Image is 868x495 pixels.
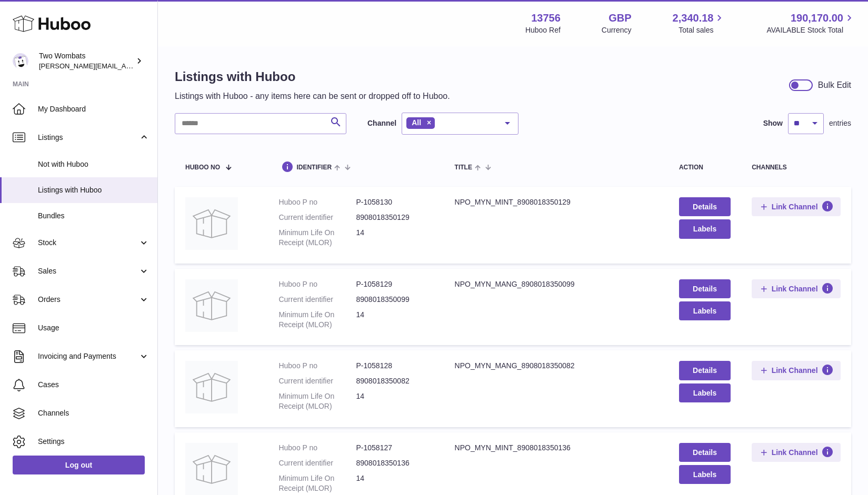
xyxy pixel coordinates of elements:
a: Log out [13,456,145,474]
span: Link Channel [772,202,818,211]
dt: Huboo P no [278,361,356,371]
button: Link Channel [752,279,841,298]
dd: P-1058127 [356,443,434,453]
a: 2,340.18 Total sales [673,11,726,35]
p: Listings with Huboo - any items here can be sent or dropped off to Huboo. [175,90,450,102]
span: Stock [38,238,138,248]
img: NPO_MYN_MANG_8908018350082 [185,361,238,413]
div: NPO_MYN_MINT_8908018350136 [455,443,658,453]
button: Labels [679,301,731,320]
dd: P-1058130 [356,197,434,207]
span: Listings [38,133,138,143]
dd: 8908018350129 [356,213,434,223]
div: action [679,164,731,171]
span: 2,340.18 [673,11,714,25]
span: Link Channel [772,284,818,294]
dd: P-1058128 [356,361,434,371]
div: Two Wombats [39,51,134,71]
label: Show [763,118,783,128]
span: Huboo no [185,164,220,171]
span: entries [829,118,851,128]
span: Total sales [679,25,725,35]
dt: Huboo P no [278,279,356,289]
span: My Dashboard [38,104,149,114]
span: Link Channel [772,448,818,457]
span: [PERSON_NAME][EMAIL_ADDRESS][PERSON_NAME][DOMAIN_NAME] [39,62,267,70]
dt: Minimum Life On Receipt (MLOR) [278,310,356,330]
span: Settings [38,437,149,447]
dd: 8908018350136 [356,458,434,468]
span: title [455,164,472,171]
span: Orders [38,295,138,305]
a: Details [679,197,731,216]
img: adam.randall@twowombats.com [13,53,28,69]
div: channels [752,164,841,171]
label: Channel [367,118,396,128]
a: Details [679,279,731,298]
button: Labels [679,219,731,238]
dt: Minimum Life On Receipt (MLOR) [278,228,356,248]
dd: 8908018350082 [356,376,434,386]
button: Labels [679,465,731,484]
div: NPO_MYN_MANG_8908018350082 [455,361,658,371]
div: Currency [602,25,632,35]
dt: Minimum Life On Receipt (MLOR) [278,391,356,411]
dd: 8908018350099 [356,295,434,305]
span: AVAILABLE Stock Total [766,25,855,35]
a: Details [679,443,731,462]
button: Labels [679,383,731,402]
dd: 14 [356,310,434,330]
span: Cases [38,380,149,390]
dt: Huboo P no [278,197,356,207]
a: Details [679,361,731,380]
button: Link Channel [752,197,841,216]
dt: Current identifier [278,295,356,305]
dd: 14 [356,228,434,248]
dt: Minimum Life On Receipt (MLOR) [278,473,356,493]
div: Huboo Ref [525,25,561,35]
h1: Listings with Huboo [175,68,450,85]
span: Listings with Huboo [38,185,149,195]
strong: GBP [608,11,631,25]
button: Link Channel [752,361,841,380]
button: Link Channel [752,443,841,462]
div: Bulk Edit [818,79,851,91]
a: 190,170.00 AVAILABLE Stock Total [766,11,855,35]
dt: Current identifier [278,376,356,386]
span: Usage [38,323,149,333]
span: Invoicing and Payments [38,351,138,361]
span: identifier [296,164,332,171]
span: Not with Huboo [38,159,149,169]
div: NPO_MYN_MINT_8908018350129 [455,197,658,207]
dt: Current identifier [278,213,356,223]
span: Bundles [38,211,149,221]
span: Link Channel [772,366,818,375]
strong: 13756 [531,11,561,25]
span: All [412,118,421,127]
span: Channels [38,408,149,418]
dd: 14 [356,391,434,411]
img: NPO_MYN_MANG_8908018350099 [185,279,238,332]
span: Sales [38,266,138,276]
div: NPO_MYN_MANG_8908018350099 [455,279,658,289]
dd: P-1058129 [356,279,434,289]
dt: Current identifier [278,458,356,468]
span: 190,170.00 [791,11,843,25]
img: NPO_MYN_MINT_8908018350129 [185,197,238,250]
dt: Huboo P no [278,443,356,453]
dd: 14 [356,473,434,493]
